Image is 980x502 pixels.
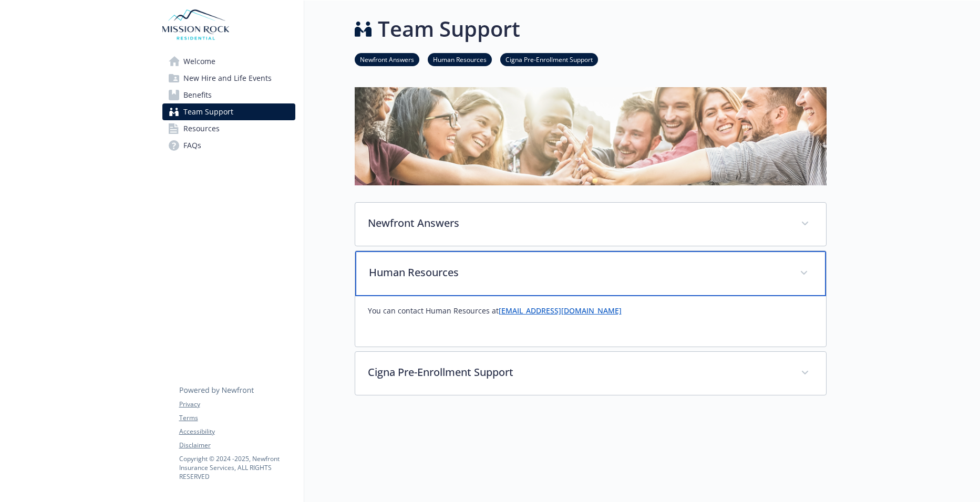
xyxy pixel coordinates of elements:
[162,137,295,154] a: FAQs
[499,306,622,316] a: [EMAIL_ADDRESS][DOMAIN_NAME]
[183,70,272,87] span: New Hire and Life Events
[355,54,419,64] a: Newfront Answers
[183,120,220,137] span: Resources
[355,87,827,185] img: team support page banner
[368,364,788,380] p: Cigna Pre-Enrollment Support
[162,120,295,137] a: Resources
[355,203,826,246] div: Newfront Answers
[162,87,295,103] a: Benefits
[369,265,787,280] p: Human Resources
[368,215,788,231] p: Newfront Answers
[355,296,826,347] div: Human Resources
[162,103,295,120] a: Team Support
[162,53,295,70] a: Welcome
[183,103,233,120] span: Team Support
[183,87,212,103] span: Benefits
[162,70,295,87] a: New Hire and Life Events
[183,137,201,154] span: FAQs
[183,53,215,70] span: Welcome
[428,54,492,64] a: Human Resources
[378,13,520,45] h1: Team Support
[179,441,295,450] a: Disclaimer
[355,352,826,395] div: Cigna Pre-Enrollment Support
[368,305,813,317] p: You can contact Human Resources at
[179,400,295,409] a: Privacy
[179,454,295,481] p: Copyright © 2024 - 2025 , Newfront Insurance Services, ALL RIGHTS RESERVED
[179,427,295,436] a: Accessibility
[355,251,826,296] div: Human Resources
[500,54,598,64] a: Cigna Pre-Enrollment Support
[179,413,295,423] a: Terms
